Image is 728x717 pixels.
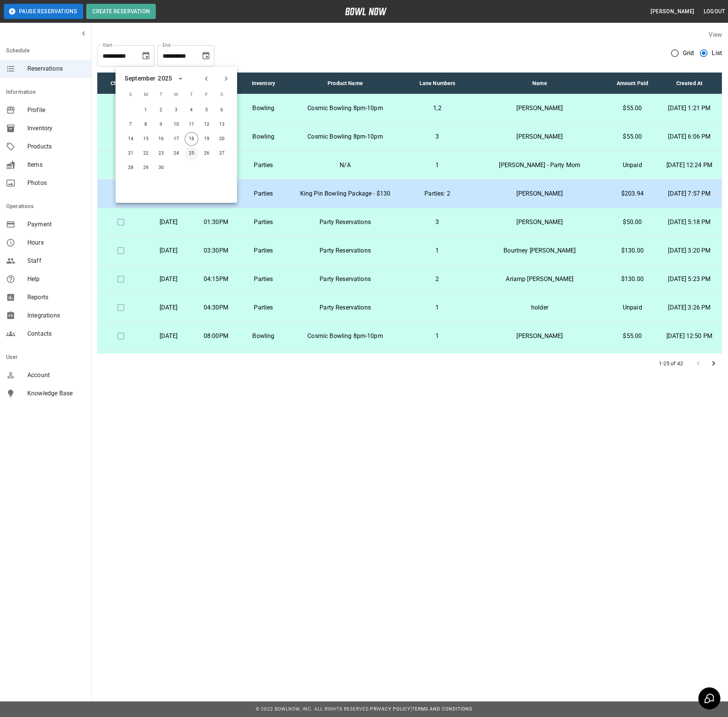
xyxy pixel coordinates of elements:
[409,218,465,227] p: 3
[27,293,85,302] span: Reports
[139,161,153,175] button: Sep 29, 2025
[409,189,465,198] p: Parties: 2
[151,303,186,312] p: [DATE]
[154,132,168,146] button: Sep 16, 2025
[663,132,716,141] p: [DATE] 6:06 PM
[27,329,85,338] span: Contacts
[293,218,397,227] p: Party Reservations
[200,87,214,103] span: F
[663,104,716,113] p: [DATE] 1:21 PM
[215,118,229,131] button: Sep 13, 2025
[139,147,153,160] button: Sep 22, 2025
[478,332,602,341] p: [PERSON_NAME]
[27,160,85,169] span: Items
[403,73,472,94] th: Lane Numbers
[185,103,198,117] button: Sep 4, 2025
[246,275,281,284] p: Parties
[647,5,697,19] button: [PERSON_NAME]
[614,303,651,312] p: Unpaid
[154,118,168,131] button: Sep 9, 2025
[478,161,602,170] p: [PERSON_NAME] - Party Mom
[200,103,214,117] button: Sep 5, 2025
[614,275,651,284] p: $130.00
[139,132,153,146] button: Sep 15, 2025
[246,246,281,255] p: Parties
[663,246,716,255] p: [DATE] 3:20 PM
[27,124,85,133] span: Inventory
[701,5,728,19] button: Logout
[154,161,168,175] button: Sep 30, 2025
[198,218,234,227] p: 01:30PM
[198,48,214,63] button: Choose date, selected date is Oct 18, 2025
[200,147,214,160] button: Sep 26, 2025
[151,275,186,284] p: [DATE]
[151,218,186,227] p: [DATE]
[220,72,233,85] button: Next month
[124,147,138,160] button: Sep 21, 2025
[151,246,186,255] p: [DATE]
[198,332,234,341] p: 08:00PM
[478,189,602,198] p: [PERSON_NAME]
[683,49,694,58] span: Grid
[657,73,722,94] th: Created At
[712,49,722,58] span: List
[185,147,198,160] button: Sep 25, 2025
[124,87,138,103] span: S
[27,311,85,320] span: Integrations
[27,256,85,265] span: Staff
[185,118,198,131] button: Sep 11, 2025
[27,64,85,73] span: Reservations
[663,275,716,284] p: [DATE] 5:23 PM
[614,189,651,198] p: $203.94
[200,132,214,146] button: Sep 19, 2025
[409,303,465,312] p: 1
[293,275,397,284] p: Party Reservations
[185,87,198,103] span: T
[169,103,183,117] button: Sep 3, 2025
[663,303,716,312] p: [DATE] 3:26 PM
[246,218,281,227] p: Parties
[215,87,229,103] span: S
[246,132,281,141] p: Bowling
[345,8,387,15] img: logo
[706,356,721,371] button: Go to next page
[246,161,281,170] p: Parties
[169,87,183,103] span: W
[293,246,397,255] p: Party Reservations
[198,303,234,312] p: 04:30PM
[139,87,153,103] span: M
[27,238,85,247] span: Hours
[124,132,138,146] button: Sep 14, 2025
[124,118,138,131] button: Sep 7, 2025
[27,220,85,229] span: Payment
[659,360,684,367] p: 1-25 of 42
[97,73,145,94] th: Check In
[86,4,156,19] button: Create Reservation
[246,303,281,312] p: Parties
[27,371,85,380] span: Account
[200,118,214,131] button: Sep 12, 2025
[174,72,187,85] button: calendar view is open, switch to year view
[198,275,234,284] p: 04:15PM
[614,161,651,170] p: Unpaid
[370,706,410,712] a: Privacy Policy
[158,74,172,83] div: 2025
[246,332,281,341] p: Bowling
[409,275,465,284] p: 2
[154,147,168,160] button: Sep 23, 2025
[608,73,657,94] th: Amount Paid
[215,103,229,117] button: Sep 6, 2025
[169,147,183,160] button: Sep 24, 2025
[215,132,229,146] button: Sep 20, 2025
[287,73,403,94] th: Product Name
[139,103,153,117] button: Sep 1, 2025
[154,87,168,103] span: T
[663,161,716,170] p: [DATE] 12:24 PM
[240,73,287,94] th: Inventory
[246,104,281,113] p: Bowling
[293,303,397,312] p: Party Reservations
[27,275,85,284] span: Help
[27,389,85,398] span: Knowledge Base
[478,246,602,255] p: Bourtney [PERSON_NAME]
[478,218,602,227] p: [PERSON_NAME]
